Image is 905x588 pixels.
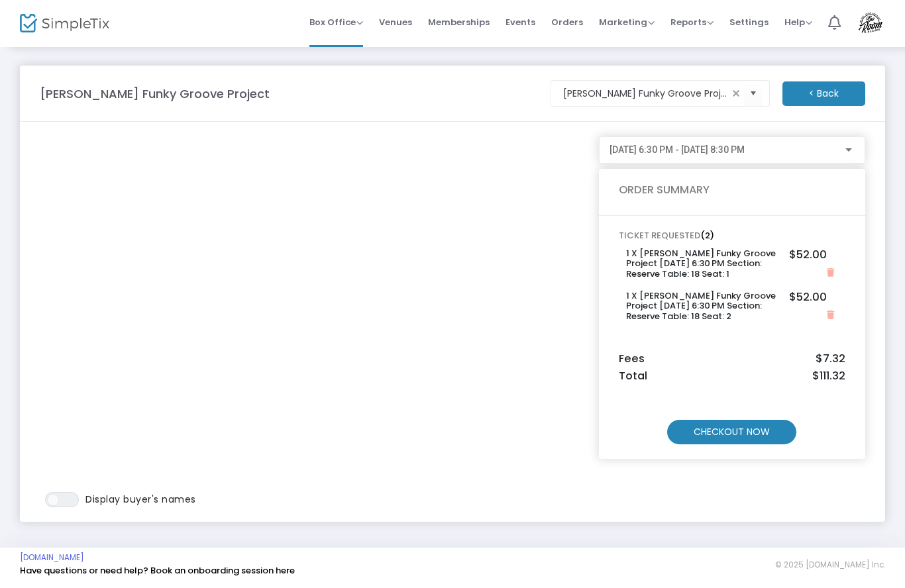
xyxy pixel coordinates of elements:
[775,560,885,571] span: © 2025 [DOMAIN_NAME] Inc.
[789,249,827,262] h5: $52.00
[309,17,363,29] span: Box Office
[823,266,838,281] button: Close
[728,86,744,102] span: clear
[782,82,865,107] m-button: < Back
[619,231,845,242] h6: TICKET REQUESTED
[379,6,412,40] span: Venues
[40,85,270,103] m-panel-title: [PERSON_NAME] Funky Groove Project
[563,87,728,101] input: Select an event
[729,6,769,40] span: Settings
[700,230,714,242] span: (2)
[823,309,838,323] button: Close
[506,6,535,40] span: Events
[816,353,845,366] span: $7.32
[85,493,196,507] span: Display buyer's names
[619,370,845,383] h5: Total
[599,17,655,29] span: Marketing
[20,565,295,577] a: Have questions or need help? Book an onboarding session here
[626,291,779,322] h6: 1 X [PERSON_NAME] Funky Groove Project [DATE] 6:30 PM Section: Reserve Table: 18 Seat: 2
[610,145,745,156] span: [DATE] 6:30 PM - [DATE] 8:30 PM
[744,81,763,108] button: Select
[789,291,827,305] h5: $52.00
[619,184,845,197] h5: ORDER SUMMARY
[40,137,586,493] iframe: seating chart
[784,17,812,29] span: Help
[428,6,490,40] span: Memberships
[667,420,796,445] m-button: CHECKOUT NOW
[551,6,583,40] span: Orders
[619,353,845,366] h5: Fees
[20,553,84,563] a: [DOMAIN_NAME]
[670,17,714,29] span: Reports
[626,249,779,280] h6: 1 X [PERSON_NAME] Funky Groove Project [DATE] 6:30 PM Section: Reserve Table: 18 Seat: 1
[812,370,845,383] span: $111.32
